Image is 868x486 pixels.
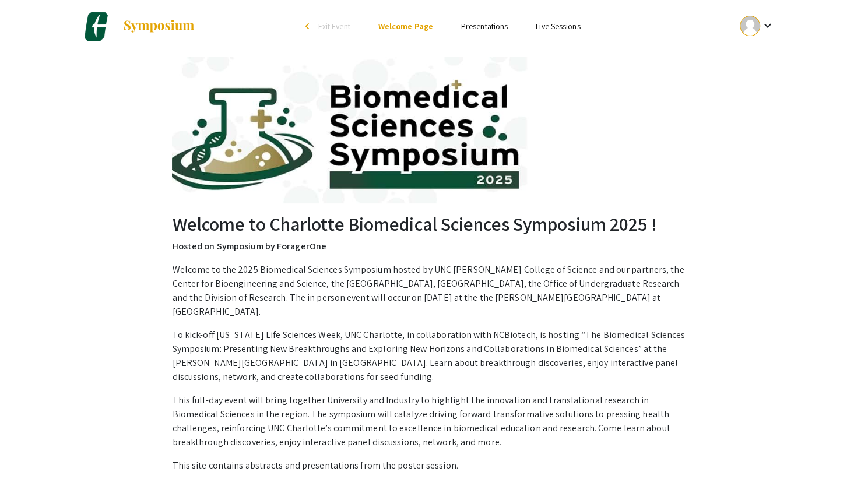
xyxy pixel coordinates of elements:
div: arrow_back_ios [305,23,312,30]
button: Expand account dropdown [728,13,786,39]
img: Symposium by ForagerOne [122,19,195,33]
iframe: Chat [9,434,50,477]
p: Welcome to the 2025 Biomedical Sciences Symposium hosted by UNC [PERSON_NAME] College of Science ... [173,263,696,319]
p: Hosted on Symposium by ForagerOne [173,240,696,253]
span: Exit Event [318,21,350,31]
p: This full-day event will bring together University and Industry to highlight the innovation and t... [173,393,696,449]
img: Charlotte Biomedical Sciences Symposium 2025 [172,57,697,203]
a: Charlotte Biomedical Sciences Symposium 2025 [82,12,195,41]
p: To kick-off [US_STATE] Life Sciences Week, UNC Charlotte, in collaboration with NCBiotech, is hos... [173,328,696,384]
p: This site contains abstracts and presentations from the poster session. [173,459,696,473]
a: Live Sessions [536,21,580,31]
a: Presentations [461,21,508,31]
img: Charlotte Biomedical Sciences Symposium 2025 [82,12,111,41]
a: Welcome Page [378,21,433,31]
mat-icon: Expand account dropdown [760,19,774,33]
h2: Welcome to Charlotte Biomedical Sciences Symposium 2025 ! [173,213,696,235]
